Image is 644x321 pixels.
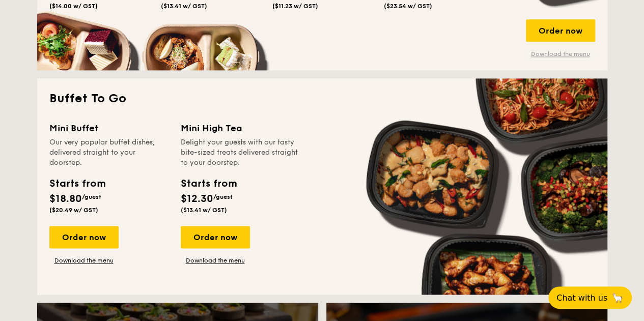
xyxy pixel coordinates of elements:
span: $18.80 [49,193,82,205]
span: ($23.54 w/ GST) [384,3,432,10]
div: Order now [49,226,119,248]
span: ($13.41 w/ GST) [161,3,207,10]
button: Chat with us🦙 [548,286,632,309]
span: ($20.49 w/ GST) [49,207,98,214]
span: ($13.41 w/ GST) [181,207,227,214]
span: $12.30 [181,193,213,205]
h2: Buffet To Go [49,91,595,107]
span: 🦙 [611,292,624,304]
span: ($11.23 w/ GST) [272,3,318,10]
a: Download the menu [181,256,250,265]
span: /guest [82,193,101,200]
div: Delight your guests with our tasty bite-sized treats delivered straight to your doorstep. [181,137,300,168]
div: Starts from [49,176,105,191]
div: Order now [181,226,250,248]
span: /guest [213,193,233,200]
a: Download the menu [526,50,595,58]
a: Download the menu [49,256,119,265]
span: Chat with us [556,293,607,303]
div: Mini Buffet [49,121,169,135]
div: Mini High Tea [181,121,300,135]
span: ($14.00 w/ GST) [49,3,98,10]
div: Starts from [181,176,236,191]
div: Order now [526,19,595,42]
div: Our very popular buffet dishes, delivered straight to your doorstep. [49,137,169,168]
